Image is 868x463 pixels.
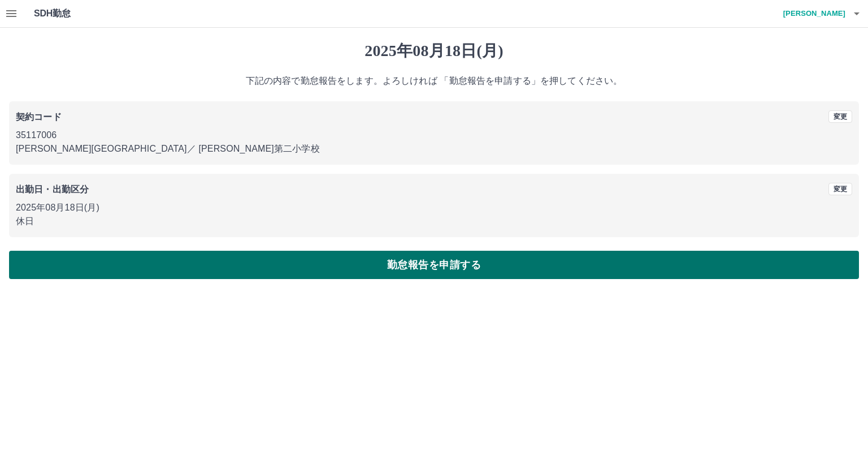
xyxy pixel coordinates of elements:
button: 勤怠報告を申請する [9,251,859,279]
b: 契約コード [16,112,62,122]
p: 休日 [16,215,852,228]
p: 下記の内容で勤怠報告をします。よろしければ 「勤怠報告を申請する」を押してください。 [9,74,859,88]
h1: 2025年08月18日(月) [9,41,859,61]
p: [PERSON_NAME][GEOGRAPHIC_DATA] ／ [PERSON_NAME]第二小学校 [16,142,852,156]
p: 2025年08月18日(月) [16,201,852,215]
p: 35117006 [16,128,852,142]
button: 変更 [828,110,852,123]
b: 出勤日・出勤区分 [16,185,89,194]
button: 変更 [828,183,852,195]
